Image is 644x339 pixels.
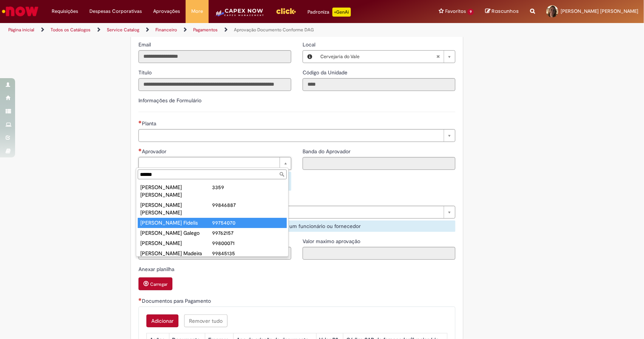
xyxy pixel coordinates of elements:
div: 99846887 [212,201,284,209]
div: 99762157 [212,229,284,237]
div: [PERSON_NAME] Madeira [140,250,212,257]
div: [PERSON_NAME] [PERSON_NAME] [140,183,212,199]
div: 99754070 [212,219,284,227]
div: 99845135 [212,250,284,257]
ul: Aprovador [136,181,288,256]
div: [PERSON_NAME] [140,239,212,247]
div: 99800071 [212,239,284,247]
div: [PERSON_NAME] Galego [140,229,212,237]
div: [PERSON_NAME] [PERSON_NAME] [140,201,212,216]
div: [PERSON_NAME] Fidelis [140,219,212,227]
div: 3359 [212,183,284,191]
